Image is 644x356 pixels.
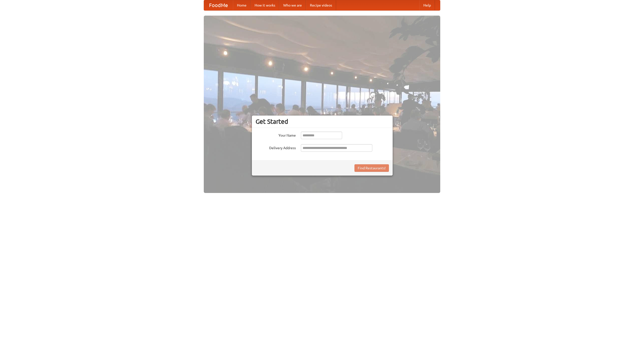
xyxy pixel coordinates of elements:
label: Delivery Address [256,144,296,150]
a: FoodMe [204,0,233,10]
a: Home [233,0,251,10]
a: Recipe videos [306,0,336,10]
button: Find Restaurants! [354,164,389,172]
a: Who we are [279,0,306,10]
a: Help [419,0,435,10]
a: How it works [251,0,279,10]
h3: Get Started [256,118,389,125]
label: Your Name [256,132,296,138]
